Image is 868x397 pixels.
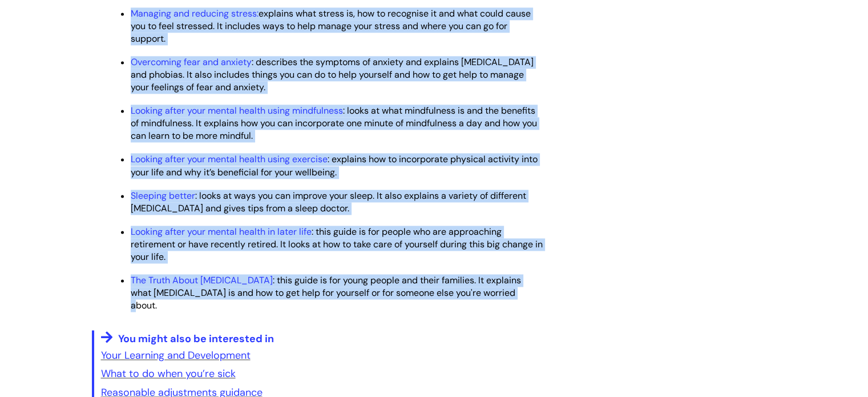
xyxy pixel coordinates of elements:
a: Managing and reducing stress: [131,7,259,19]
a: Overcoming fear and anxiety [131,56,252,68]
span: : this guide is for young people and their families. It explains what [MEDICAL_DATA] is and how t... [131,274,521,311]
a: Your Learning and Development [101,348,251,362]
span: : looks at what mindfulness is and the benefits of mindfulness. It explains how you can incorpora... [131,105,537,142]
a: Sleeping better [131,190,195,202]
span: You might also be interested in [118,332,274,346]
span: : explains how to incorporate physical activity into your life and why it’s beneficial for your w... [131,153,538,178]
a: Looking after your mental health using mindfulness [131,105,343,117]
a: The Truth About [MEDICAL_DATA] [131,274,273,286]
span: : looks at ways you can improve your sleep. It also explains a variety of different [MEDICAL_DATA... [131,190,526,214]
a: Looking after your mental health in later life [131,226,312,238]
span: explains what stress is, how to recognise it and what could cause you to feel stressed. It includ... [131,7,531,45]
a: What to do when you’re sick [101,367,236,380]
a: Looking after your mental health using exercise [131,153,328,165]
span: : this guide is for people who are approaching retirement or have recently retired. It looks at h... [131,226,543,263]
span: : describes the symptoms of anxiety and explains [MEDICAL_DATA] and phobias. It also includes thi... [131,56,534,93]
